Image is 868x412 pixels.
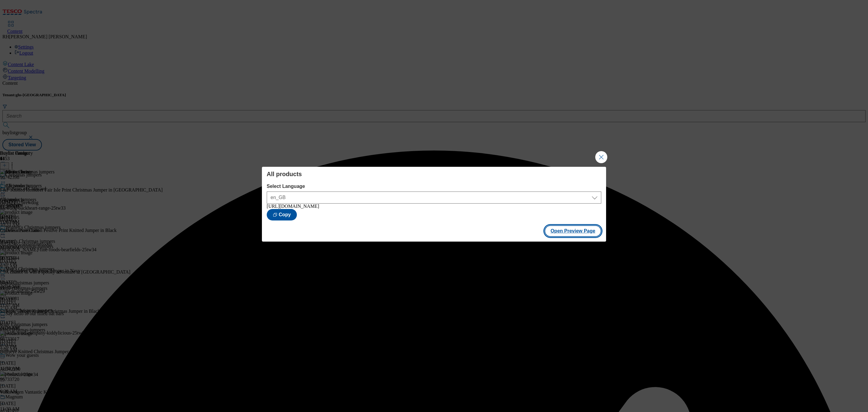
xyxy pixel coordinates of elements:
button: Close Modal [595,151,607,163]
label: Select Language [267,184,601,189]
h4: All products [267,170,601,178]
div: [URL][DOMAIN_NAME] [267,204,601,209]
button: Open Preview Page [545,225,602,237]
div: Modal [262,167,606,242]
button: Copy [267,209,297,220]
